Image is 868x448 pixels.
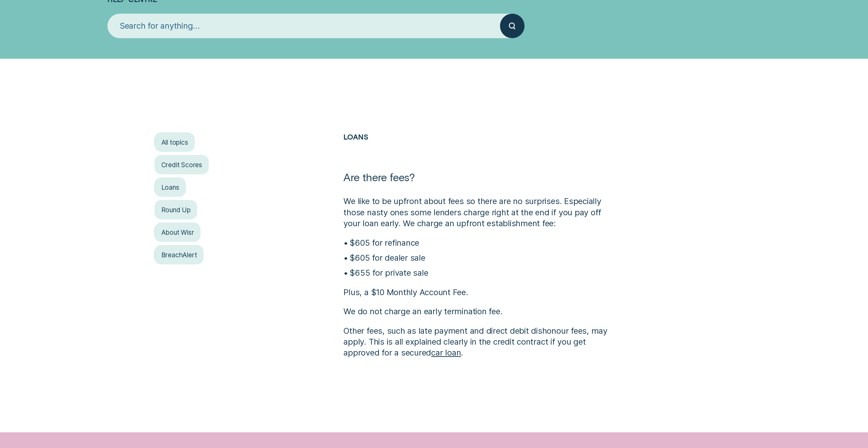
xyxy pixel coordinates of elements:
[343,170,619,196] h1: Are there fees?
[350,252,619,263] p: $605 for dealer sale
[155,245,203,265] a: BreachAlert
[431,348,461,358] a: car loan
[343,287,619,298] p: Plus, a $10 Monthly Account Fee.
[107,14,500,38] input: Search for anything...
[343,132,619,170] h2: Loans
[343,306,619,317] p: We do not charge an early termination fee.
[155,177,186,197] a: Loans
[155,155,209,175] a: Credit Scores
[343,196,619,229] p: We like to be upfront about fees so there are no surprises. Especially those nasty ones some lend...
[500,14,525,38] button: Submit your search query.
[155,222,200,242] a: About Wisr
[350,237,619,248] p: $605 for refinance
[343,132,368,141] a: Loans
[155,132,194,152] a: All topics
[350,268,619,278] p: $655 for private sale
[343,326,619,359] p: Other fees, such as late payment and direct debit dishonour fees, may apply. This is all explaine...
[155,200,197,220] a: Round Up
